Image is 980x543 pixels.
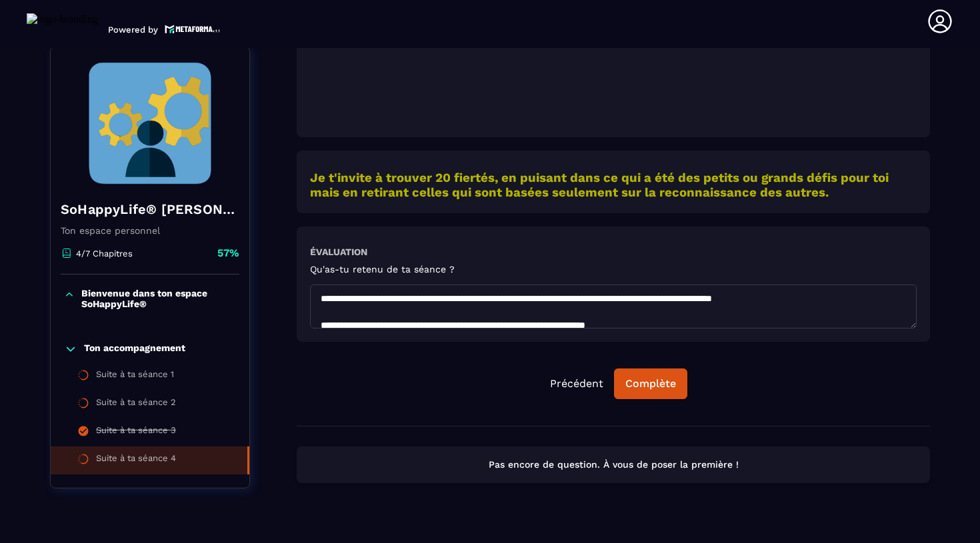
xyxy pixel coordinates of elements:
button: Précédent [539,369,614,398]
div: Suite à ta séance 3 [96,425,176,440]
h6: Évaluation [310,247,367,257]
button: Complète [614,368,687,399]
p: Bienvenue dans ton espace SoHappyLife® [81,288,236,309]
p: Ton espace personnel [61,225,239,236]
img: logo [165,23,221,35]
h4: SoHappyLife® [PERSON_NAME] [61,200,239,219]
p: Ton accompagnement [84,342,185,356]
p: Powered by [108,25,158,35]
div: Suite à ta séance 4 [96,453,176,468]
strong: Je t'invite à trouver 20 fiertés, en puisant dans ce qui a été des petits ou grands défis pour to... [310,171,889,200]
p: 57% [217,246,239,261]
img: banner [61,57,239,190]
p: 4/7 Chapitres [76,249,133,259]
img: logo-branding [27,13,98,35]
p: Pas encore de question. À vous de poser la première ! [309,458,918,471]
h5: Qu'as-tu retenu de ta séance ? [310,264,455,274]
div: Suite à ta séance 2 [96,397,176,412]
div: Complète [625,377,676,390]
div: Suite à ta séance 1 [96,369,174,384]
